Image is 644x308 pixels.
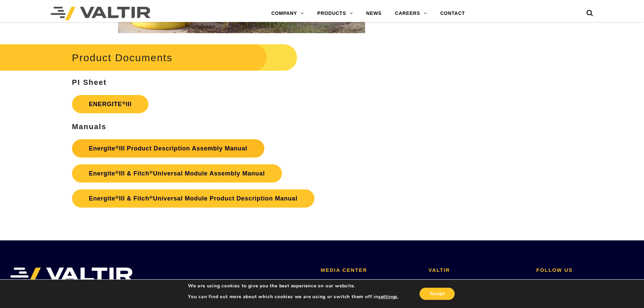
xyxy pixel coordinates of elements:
p: You can find out more about which cookies we are using or switch them off in . [188,294,399,300]
sup: ® [149,170,153,175]
p: We are using cookies to give you the best experience on our website. [188,283,399,289]
strong: PI Sheet [72,78,107,87]
sup: ® [149,195,153,200]
h2: FOLLOW US [536,267,634,273]
button: Accept [420,288,455,300]
a: PRODUCTS [311,7,360,20]
a: CAREERS [388,7,434,20]
a: Energite®III & Fitch®Universal Module Product Description Manual [72,189,314,208]
sup: ® [115,145,119,150]
a: ENERGITE®III [72,95,149,113]
img: VALTIR [10,267,133,284]
img: Valtir [51,7,150,20]
h2: MEDIA CENTER [321,267,419,273]
a: NEWS [359,7,388,20]
a: CONTACT [433,7,472,20]
h2: VALTIR [429,267,526,273]
sup: ® [122,100,126,105]
sup: ® [115,195,119,200]
a: Energite®III Product Description Assembly Manual [72,139,264,158]
a: Energite®III & Fitch®Universal Module Assembly Manual [72,164,282,183]
button: settings [378,294,398,300]
a: COMPANY [265,7,311,20]
strong: Manuals [72,122,106,131]
sup: ® [115,170,119,175]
